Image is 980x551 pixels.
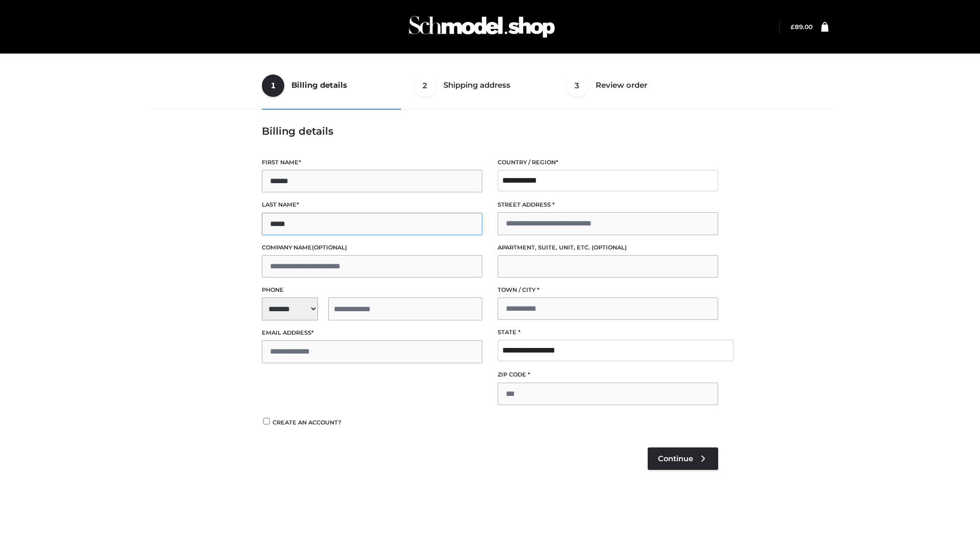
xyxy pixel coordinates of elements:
label: First name [262,158,482,167]
label: Town / City [498,285,718,295]
span: (optional) [592,244,627,251]
label: Country / Region [498,158,718,167]
span: Create an account? [273,419,341,426]
label: Apartment, suite, unit, etc. [498,243,718,253]
label: Phone [262,285,482,295]
label: State [498,328,718,337]
span: £ [791,23,795,31]
bdi: 89.00 [791,23,813,31]
label: Last name [262,200,482,210]
img: Schmodel Admin 964 [405,7,558,47]
label: ZIP Code [498,370,718,380]
label: Street address [498,200,718,210]
a: Continue [648,447,718,470]
input: Create an account? [262,418,271,424]
label: Email address [262,328,482,338]
a: £89.00 [791,23,813,31]
h3: Billing details [262,125,718,137]
label: Company name [262,243,482,253]
span: (optional) [312,244,347,251]
span: Continue [658,454,693,463]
